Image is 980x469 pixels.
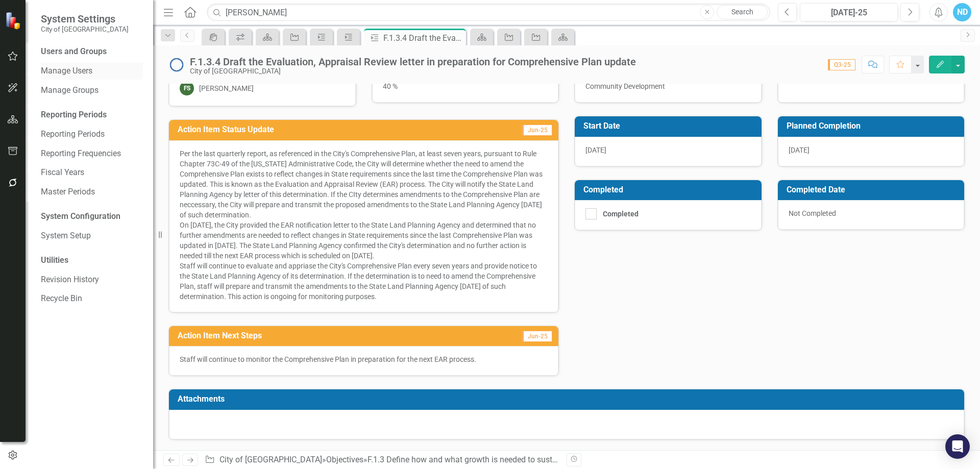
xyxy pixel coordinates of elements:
[199,83,254,93] div: [PERSON_NAME]
[41,65,143,77] a: Manage Users
[953,3,971,21] button: ND
[205,454,559,466] div: » » »
[585,146,606,154] span: [DATE]
[207,4,770,21] input: Search ClearPoint...
[583,185,756,194] h3: Completed
[41,230,143,242] a: System Setup
[41,109,143,121] div: Reporting Periods
[41,46,143,58] div: Users and Groups
[41,211,143,223] div: System Configuration
[178,125,460,134] h3: Action Item Status Update
[219,455,322,464] a: City of [GEOGRAPHIC_DATA]
[803,7,894,19] div: [DATE]-25
[583,121,756,131] h3: Start Date
[585,82,665,90] span: Community Development
[800,3,898,21] button: [DATE]-25
[180,354,548,364] p: Staff will continue to monitor the Comprehensive Plan in preparation for the next EAR process.
[180,149,548,302] p: Per the last quarterly report, as referenced in the City's Comprehensive Plan, at least seven yea...
[41,255,143,266] div: Utilities
[41,186,143,198] a: Master Periods
[41,25,129,33] small: City of [GEOGRAPHIC_DATA]
[717,5,768,19] a: Search
[41,293,143,305] a: Recycle Bin
[372,73,559,103] div: 40 %
[190,56,636,67] div: F.1.3.4 Draft the Evaluation, Appraisal Review letter in preparation for Comprehensive Plan update
[828,59,855,70] span: Q3-25
[178,331,451,340] h3: Action Item Next Steps
[522,331,552,342] span: Jun-25
[41,148,143,160] a: Reporting Frequencies
[168,57,185,73] img: Not Started
[787,185,960,194] h3: Completed Date
[383,32,463,44] div: F.1.3.4 Draft the Evaluation, Appraisal Review letter in preparation for Comprehensive Plan update
[778,200,965,230] div: Not Completed
[178,394,959,404] h3: Attachments
[787,121,960,131] h3: Planned Completion
[41,167,143,179] a: Fiscal Years
[945,434,970,459] div: Open Intercom Messenger
[5,11,23,30] img: ClearPoint Strategy
[180,81,194,95] div: FS
[789,146,810,154] span: [DATE]
[41,13,129,25] span: System Settings
[190,67,636,75] div: City of [GEOGRAPHIC_DATA]
[41,274,143,286] a: Revision History
[326,455,363,464] a: Objectives
[41,85,143,96] a: Manage Groups
[41,129,143,140] a: Reporting Periods
[522,125,552,136] span: Jun-25
[367,455,644,464] a: F.1.3 Define how and what growth is needed to sustain our small-town charm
